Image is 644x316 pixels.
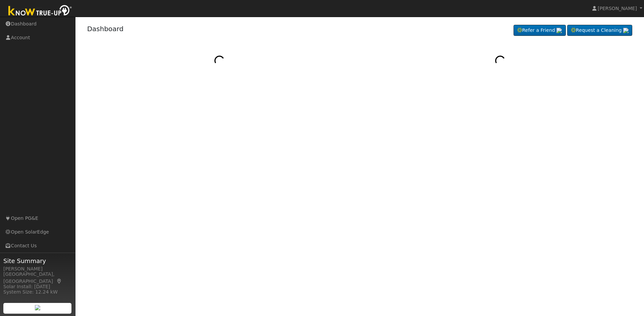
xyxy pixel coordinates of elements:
[35,305,40,310] img: retrieve
[3,265,72,272] div: [PERSON_NAME]
[3,283,72,290] div: Solar Install: [DATE]
[623,28,629,33] img: retrieve
[3,271,72,285] div: [GEOGRAPHIC_DATA], [GEOGRAPHIC_DATA]
[56,278,62,284] a: Map
[5,4,75,19] img: Know True-Up
[3,289,72,296] div: System Size: 12.24 kW
[598,6,637,11] span: [PERSON_NAME]
[556,28,562,33] img: retrieve
[87,25,124,33] a: Dashboard
[3,256,72,265] span: Site Summary
[567,25,632,36] a: Request a Cleaning
[514,25,566,36] a: Refer a Friend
